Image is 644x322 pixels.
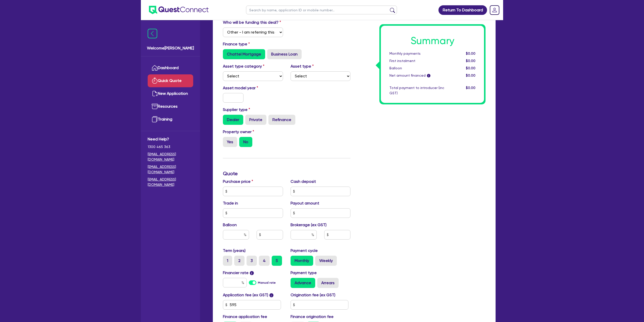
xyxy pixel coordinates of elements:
[148,136,193,142] span: Need Help?
[427,74,430,78] span: i
[148,152,193,162] a: [EMAIL_ADDRESS][DOMAIN_NAME]
[272,256,282,266] label: 5
[148,177,193,187] a: [EMAIL_ADDRESS][DOMAIN_NAME]
[148,164,193,175] a: [EMAIL_ADDRESS][DOMAIN_NAME]
[239,137,252,147] label: No
[223,170,350,177] h3: Quote
[223,200,238,206] label: Trade in
[223,19,281,25] label: Who will be funding this deal?
[386,66,448,71] div: Balloon
[223,314,267,320] label: Finance application fee
[291,222,327,228] label: Brokerage (ex GST)
[223,115,243,125] label: Dealer
[291,248,318,254] label: Payment cycle
[269,293,273,297] span: i
[148,74,193,87] a: Quick Quote
[223,292,268,298] label: Application fee (ex GST)
[223,63,264,69] label: Asset type category
[291,278,315,288] label: Advance
[152,91,158,97] img: new-application
[466,73,475,77] span: $0.00
[148,100,193,113] a: Resources
[247,256,257,266] label: 3
[223,248,246,254] label: Term (years)
[315,256,337,266] label: Weekly
[223,107,250,113] label: Supplier type
[148,113,193,126] a: Training
[223,129,254,135] label: Property owner
[267,49,302,59] label: Business Loan
[268,115,295,125] label: Refinance
[152,103,158,109] img: resources
[466,66,475,70] span: $0.00
[147,45,194,51] span: Welcome [PERSON_NAME]
[152,78,158,84] img: quick-quote
[386,58,448,64] div: First instalment
[386,73,448,78] div: Net amount financed
[223,222,237,228] label: Balloon
[223,137,237,147] label: Yes
[466,59,475,63] span: $0.00
[149,6,209,14] img: quest-connect-logo-blue
[245,115,266,125] label: Private
[223,49,265,59] label: Chattel Mortgage
[389,35,475,47] h1: Summary
[258,280,276,285] label: Manual rate
[466,86,475,90] span: $0.00
[219,85,287,91] label: Asset model year
[148,62,193,74] a: Dashboard
[386,85,448,96] div: Total payment to introducer (inc GST)
[223,256,232,266] label: 1
[291,63,314,69] label: Asset type
[291,200,319,206] label: Payout amount
[488,4,501,17] a: Dropdown toggle
[438,5,487,15] a: Return To Dashboard
[223,41,250,47] label: Finance type
[246,6,397,14] input: Search by name, application ID or mobile number...
[148,29,157,38] img: icon-menu-close
[152,116,158,122] img: training
[291,270,317,276] label: Payment type
[317,278,339,288] label: Arrears
[148,144,193,150] span: 1300 465 363
[466,51,475,55] span: $0.00
[223,179,253,185] label: Purchase price
[259,256,270,266] label: 4
[291,314,334,320] label: Finance origination fee
[234,256,245,266] label: 2
[291,179,316,185] label: Cash deposit
[148,87,193,100] a: New Application
[250,271,254,275] span: i
[386,51,448,56] div: Monthly payments
[291,256,313,266] label: Monthly
[223,270,254,276] label: Financier rate
[291,292,335,298] label: Origination fee (ex GST)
